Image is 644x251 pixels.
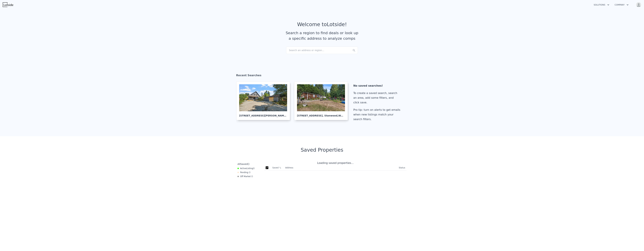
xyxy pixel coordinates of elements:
th: Status [397,165,407,171]
div: Pending ( ) [237,171,250,174]
span: Active ( ) [240,167,255,170]
img: Lotside [3,2,13,7]
div: All ( ) [237,162,250,166]
div: Recent Searches [236,71,408,81]
a: [STREET_ADDRESS], Stanwood,WA 98292 [294,81,351,120]
div: Welcome to Lotside ! [297,21,347,27]
img: avatar [636,2,641,7]
div: Loading saved properties... [264,161,407,165]
th: Address [284,165,397,171]
div: No saved searches! [353,83,402,88]
div: [STREET_ADDRESS] , Stanwood [297,111,345,117]
div: Pro tip: turn on alerts to get emails when new listings match your search filters. [353,108,402,122]
div: To create a saved search, search an area, add some filters, and click save. [353,91,402,105]
div: Search an address or region... [286,47,358,54]
span: , WA 98292 [337,114,352,117]
span: Listing [246,167,253,170]
button: Solutions [591,2,612,8]
button: Company [612,2,631,8]
div: Saved Properties [236,147,408,153]
a: [STREET_ADDRESS][PERSON_NAME], [GEOGRAPHIC_DATA] [236,81,293,120]
th: Saved [271,165,284,170]
div: Search a region to find deals or look up a specific address to analyze comps [284,30,360,41]
div: Off Market ( ) [237,175,253,178]
span: Saved [240,163,248,165]
div: [STREET_ADDRESS][PERSON_NAME] , [GEOGRAPHIC_DATA] [239,111,287,117]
